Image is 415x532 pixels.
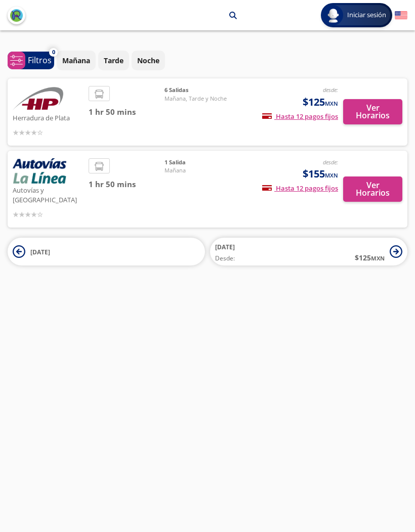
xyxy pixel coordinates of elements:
button: Tarde [98,51,129,70]
span: 1 hr 50 mins [89,179,164,190]
em: desde: [323,86,338,94]
p: Filtros [28,54,52,66]
p: Noche [137,55,159,66]
button: back [8,7,25,24]
p: Autovías y [GEOGRAPHIC_DATA] [13,184,84,205]
span: Hasta 12 pagos fijos [262,112,338,121]
small: MXN [325,171,338,179]
button: Mañana [57,51,96,70]
span: $ 125 [355,252,385,263]
span: [DATE] [215,243,235,251]
span: Iniciar sesión [343,10,390,20]
span: Mañana [164,166,235,175]
span: $155 [303,166,338,182]
p: Tarde [104,55,123,66]
button: 0Filtros [8,52,54,69]
em: desde: [323,158,338,166]
span: Mañana, Tarde y Noche [164,95,235,103]
p: Jilotepec [192,10,222,21]
button: Ver Horarios [343,99,402,124]
span: Hasta 12 pagos fijos [262,184,338,193]
small: MXN [371,254,385,262]
button: [DATE]Desde:$125MXN [210,238,407,265]
p: Mañana [62,55,90,66]
button: Noche [132,51,165,70]
img: Autovías y La Línea [13,158,66,184]
button: [DATE] [8,238,205,265]
span: 1 Salida [164,158,235,167]
span: 1 hr 50 mins [89,106,164,118]
span: [DATE] [30,248,50,256]
img: Herradura de Plata [13,86,63,111]
small: MXN [325,100,338,107]
span: Desde: [215,254,235,263]
button: Ver Horarios [343,176,402,202]
button: English [395,9,407,22]
p: Herradura de Plata [13,111,84,123]
span: 6 Salidas [164,86,235,95]
span: 0 [52,48,55,57]
p: [GEOGRAPHIC_DATA] [107,10,179,21]
span: $125 [303,95,338,110]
